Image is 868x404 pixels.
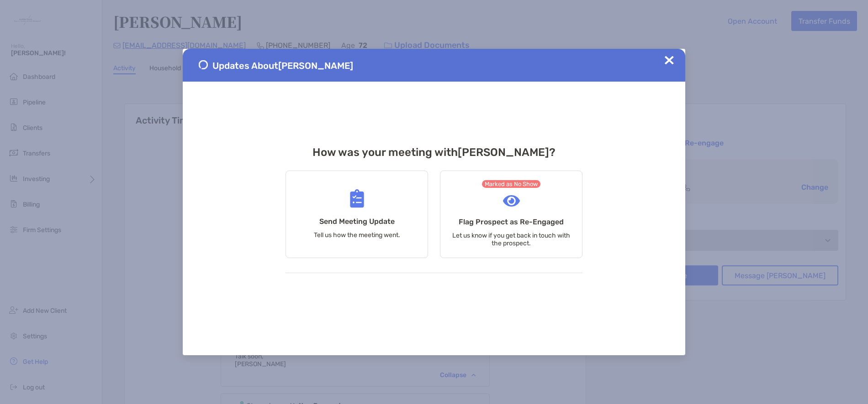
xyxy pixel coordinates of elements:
h4: Flag Prospect as Re-Engaged [459,218,564,226]
img: Send Meeting Update [350,189,364,208]
p: Tell us how the meeting went. [314,231,400,239]
p: Let us know if you get back in touch with the prospect. [452,232,571,247]
h3: How was your meeting with [PERSON_NAME] ? [286,146,582,159]
h4: Send Meeting Update [319,217,395,226]
span: Marked as No Show [482,180,541,188]
span: Updates About [PERSON_NAME] [212,60,353,71]
img: Flag Prospect as Re-Engaged [503,195,520,207]
img: Close Updates Zoe [665,56,674,65]
img: Send Meeting Update 1 [199,60,208,69]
